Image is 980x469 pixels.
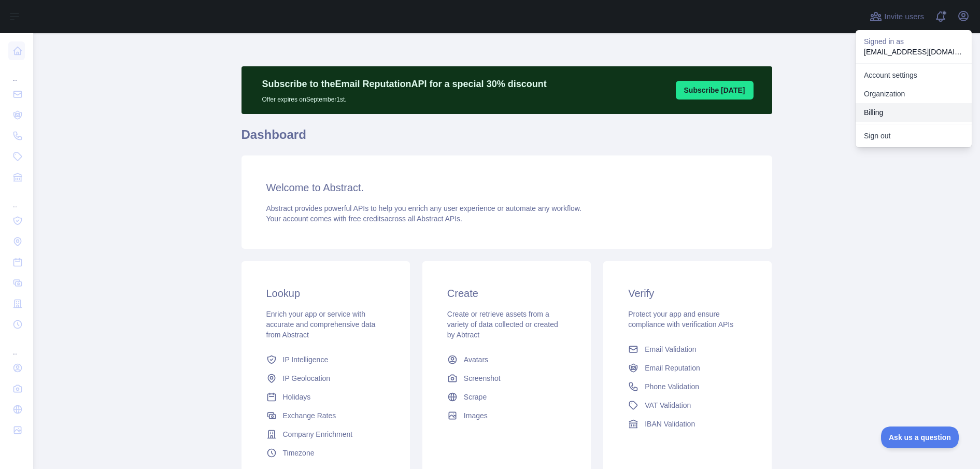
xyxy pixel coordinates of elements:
span: Invite users [884,11,924,23]
span: Email Reputation [645,363,700,373]
button: Subscribe [DATE] [676,81,754,100]
span: Holidays [283,392,311,402]
a: Avatars [443,350,570,369]
a: Company Enrichment [262,425,389,444]
span: VAT Validation [645,400,691,410]
a: Exchange Rates [262,406,389,425]
div: ... [8,336,25,357]
span: Protect your app and ensure compliance with verification APIs [628,310,733,329]
span: IP Geolocation [283,373,331,383]
a: Holidays [262,388,389,406]
button: Invite users [868,8,926,25]
span: Email Validation [645,344,696,354]
h3: Create [447,286,566,301]
span: Screenshot [464,373,501,383]
a: Organization [856,84,972,103]
a: Phone Validation [624,377,751,396]
a: Scrape [443,388,570,406]
h3: Welcome to Abstract. [266,180,747,195]
a: Email Reputation [624,359,751,377]
span: Exchange Rates [283,410,336,421]
a: Email Validation [624,340,751,359]
span: Abstract provides powerful APIs to help you enrich any user experience or automate any workflow. [266,204,582,212]
span: Images [464,410,488,421]
a: Timezone [262,444,389,462]
h3: Lookup [266,286,385,301]
span: Company Enrichment [283,429,353,439]
div: ... [8,62,25,83]
a: IBAN Validation [624,415,751,433]
button: Sign out [856,126,972,145]
span: Timezone [283,448,315,458]
span: free credits [349,215,385,223]
h1: Dashboard [242,126,772,151]
a: IP Intelligence [262,350,389,369]
span: Avatars [464,354,488,365]
span: Phone Validation [645,381,699,392]
a: Screenshot [443,369,570,388]
a: Images [443,406,570,425]
div: ... [8,189,25,209]
h3: Verify [628,286,747,301]
span: Your account comes with across all Abstract APIs. [266,215,462,223]
a: IP Geolocation [262,369,389,388]
span: Scrape [464,392,487,402]
p: Signed in as [864,36,963,47]
span: IP Intelligence [283,354,329,365]
button: Billing [856,103,972,122]
span: Create or retrieve assets from a variety of data collected or created by Abtract [447,310,558,339]
p: [EMAIL_ADDRESS][DOMAIN_NAME] [864,47,963,57]
a: VAT Validation [624,396,751,415]
span: IBAN Validation [645,419,695,429]
p: Subscribe to the Email Reputation API for a special 30 % discount [262,77,547,91]
iframe: Toggle Customer Support [881,427,959,448]
p: Offer expires on September 1st. [262,91,547,104]
span: Enrich your app or service with accurate and comprehensive data from Abstract [266,310,376,339]
a: Account settings [856,66,972,84]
